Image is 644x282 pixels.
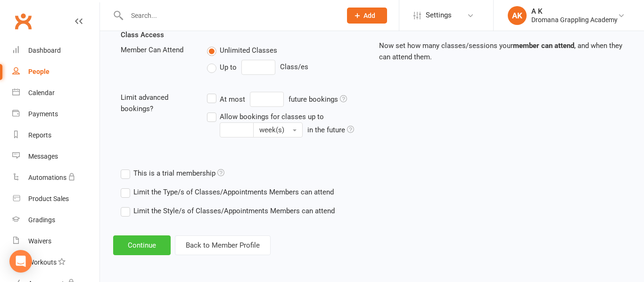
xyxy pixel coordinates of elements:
a: Workouts [12,252,99,273]
div: Workouts [28,258,57,266]
a: Automations [12,167,99,188]
div: A K [531,7,618,16]
a: Calendar [12,82,99,104]
button: Back to Member Profile [175,235,271,255]
label: Limit the Type/s of Classes/Appointments Members can attend [121,186,334,198]
button: Continue [113,235,171,255]
label: Class Access [121,29,164,40]
div: Member Can Attend [114,44,200,56]
div: Messages [28,153,58,160]
div: Product Sales [28,195,69,202]
a: Messages [12,146,99,167]
label: Limit the Style/s of Classes/Appointments Members can attend [121,205,335,217]
span: Add [363,12,375,19]
div: Automations [28,174,66,181]
button: Add [347,8,387,24]
div: Waivers [28,237,51,245]
a: Clubworx [11,9,35,33]
div: future bookings [289,94,347,105]
div: Payments [28,110,58,118]
span: week(s) [259,126,284,134]
div: At most [220,94,245,105]
a: Waivers [12,231,99,252]
div: Open Intercom Messenger [9,250,32,273]
div: Limit advanced bookings? [114,92,200,114]
a: Gradings [12,209,99,231]
p: Now set how many classes/sessions your , and when they can attend them. [379,40,623,63]
a: Reports [12,125,99,146]
input: Allow bookings for classes up to week(s) in the future [220,122,254,137]
div: AK [508,6,527,25]
div: Calendar [28,89,55,97]
input: Search... [124,9,335,22]
div: People [28,68,50,75]
div: Gradings [28,216,55,224]
div: Reports [28,131,51,139]
a: Payments [12,104,99,125]
a: People [12,61,99,82]
div: Dashboard [28,47,61,54]
div: Class/es [207,60,365,75]
strong: member can attend [513,41,574,50]
span: Settings [426,5,452,26]
label: This is a trial membership [121,168,224,179]
input: At mostfuture bookings [250,92,284,107]
div: Allow bookings for classes up to [220,111,324,122]
span: Unlimited Classes [220,45,277,55]
span: Up to [220,62,237,72]
div: Dromana Grappling Academy [531,16,618,24]
a: Product Sales [12,188,99,209]
div: in the future [307,124,354,136]
button: Allow bookings for classes up to in the future [253,122,303,137]
a: Dashboard [12,40,99,61]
